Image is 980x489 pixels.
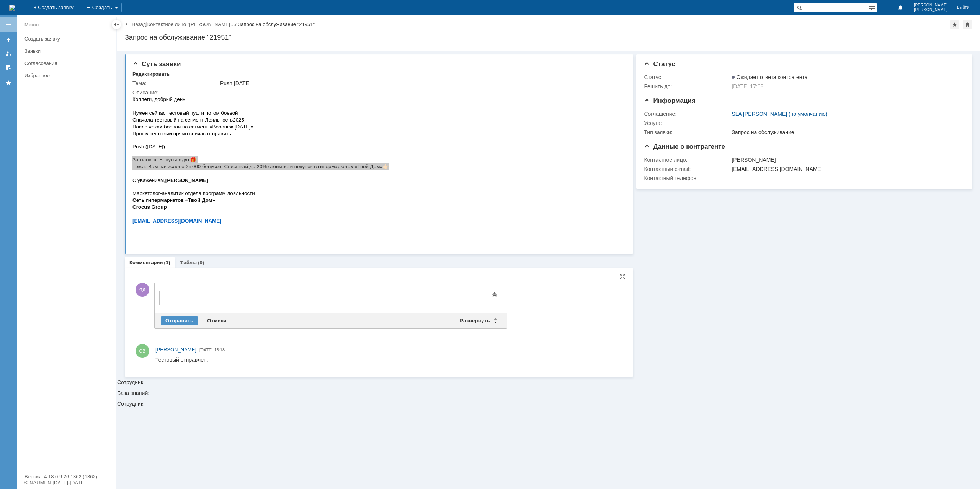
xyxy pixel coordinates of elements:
[24,20,39,29] div: Меню
[644,129,730,135] div: Тип заявки:
[950,20,959,29] div: Добавить в избранное
[57,61,64,67] span: 🎁
[125,34,972,41] div: Запрос на обслуживание "21951"
[21,33,115,45] a: Создать заявку
[164,260,170,265] div: (1)
[9,5,15,11] img: logo
[117,51,980,385] div: Сотрудник:
[732,157,960,163] div: [PERSON_NAME]
[132,80,219,86] div: Тема:
[83,3,122,12] div: Создать
[198,260,204,265] div: (0)
[214,348,225,352] span: 13:18
[490,290,499,299] span: Показать панель инструментов
[2,61,15,73] a: Мои согласования
[644,175,730,181] div: Контактный телефон:
[132,60,181,68] span: Суть заявки
[644,111,730,117] div: Соглашение:
[132,89,622,96] div: Описание:
[963,20,972,29] div: Сделать домашней страницей
[644,143,725,150] span: Данные о контрагенте
[147,21,235,27] a: Контактное лицо "[PERSON_NAME]…
[155,347,196,353] span: [PERSON_NAME]
[644,97,695,104] span: Информация
[21,45,115,57] a: Заявки
[21,57,115,69] a: Согласования
[24,48,112,54] div: Заявки
[619,274,626,280] div: На всю страницу
[732,83,763,89] span: [DATE] 17:08
[132,71,170,77] div: Редактировать
[732,129,960,135] div: Запрос на обслуживание
[155,346,196,354] a: [PERSON_NAME]
[33,82,76,88] b: [PERSON_NAME]
[644,74,730,80] div: Статус:
[732,74,807,80] span: Ожидает ответа контрагента
[250,68,257,74] span: 👉🏻
[732,111,827,117] a: SLA [PERSON_NAME] (по умолчанию)
[2,47,15,60] a: Мои заявки
[179,260,197,265] a: Файлы
[132,21,146,27] a: Назад
[117,390,980,396] div: База знаний:
[24,480,109,485] div: © NAUMEN [DATE]-[DATE]
[2,34,15,46] a: Создать заявку
[644,157,730,163] div: Контактное лицо:
[24,36,112,42] div: Создать заявку
[914,3,948,8] span: [PERSON_NAME]
[914,8,948,12] span: [PERSON_NAME]
[117,401,980,406] div: Сотрудник:
[644,120,730,126] div: Услуга:
[24,73,103,78] div: Избранное
[644,166,730,172] div: Контактный e-mail:
[24,60,112,66] div: Согласования
[644,83,730,89] div: Решить до:
[238,21,315,27] div: Запрос на обслуживание "21951"
[869,3,877,11] span: Расширенный поиск
[9,5,15,11] a: Перейти на домашнюю страницу
[220,80,621,86] div: Push [DATE]
[732,166,960,172] div: [EMAIL_ADDRESS][DOMAIN_NAME]
[147,21,238,27] div: /
[146,21,147,27] div: |
[644,60,675,68] span: Статус
[129,260,163,265] a: Комментарии
[112,20,121,29] div: Скрыть меню
[199,348,213,352] span: [DATE]
[24,474,109,479] div: Версия: 4.18.0.9.26.1362 (1362)
[136,283,149,297] span: ЯД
